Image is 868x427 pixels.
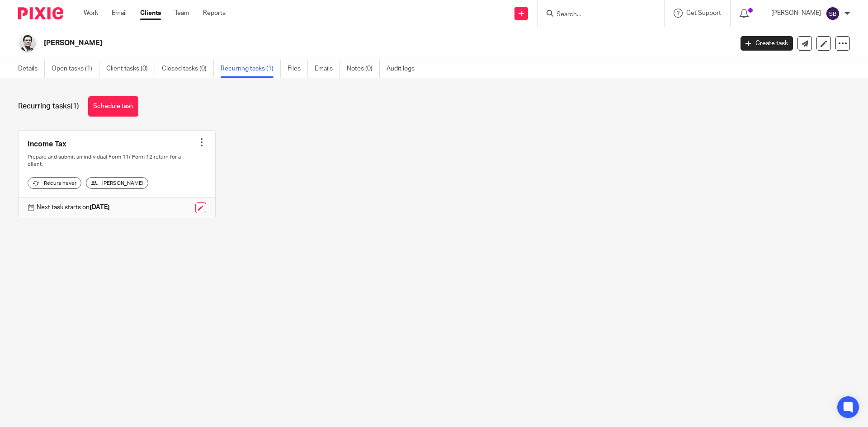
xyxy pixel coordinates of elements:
[387,60,421,78] a: Audit logs
[71,103,79,110] span: (1)
[37,203,110,212] p: Next task starts on
[18,34,37,53] img: Linkedin%20profile%20pic.jpg
[52,60,99,78] a: Open tasks (1)
[556,11,637,19] input: Search
[347,60,380,78] a: Notes (0)
[826,6,840,21] img: svg%3E
[315,60,340,78] a: Emails
[771,9,821,18] p: [PERSON_NAME]
[686,10,721,16] span: Get Support
[288,60,308,78] a: Files
[203,9,226,18] a: Reports
[162,60,214,78] a: Closed tasks (0)
[175,9,189,18] a: Team
[18,102,79,111] h1: Recurring tasks
[44,38,590,48] h2: [PERSON_NAME]
[88,96,138,117] a: Schedule task
[140,9,161,18] a: Clients
[84,9,98,18] a: Work
[106,60,155,78] a: Client tasks (0)
[28,177,81,189] div: Recurs never
[90,204,110,211] strong: [DATE]
[112,9,127,18] a: Email
[86,177,148,189] div: [PERSON_NAME]
[18,7,63,19] img: Pixie
[18,60,45,78] a: Details
[741,36,793,51] a: Create task
[221,60,281,78] a: Recurring tasks (1)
